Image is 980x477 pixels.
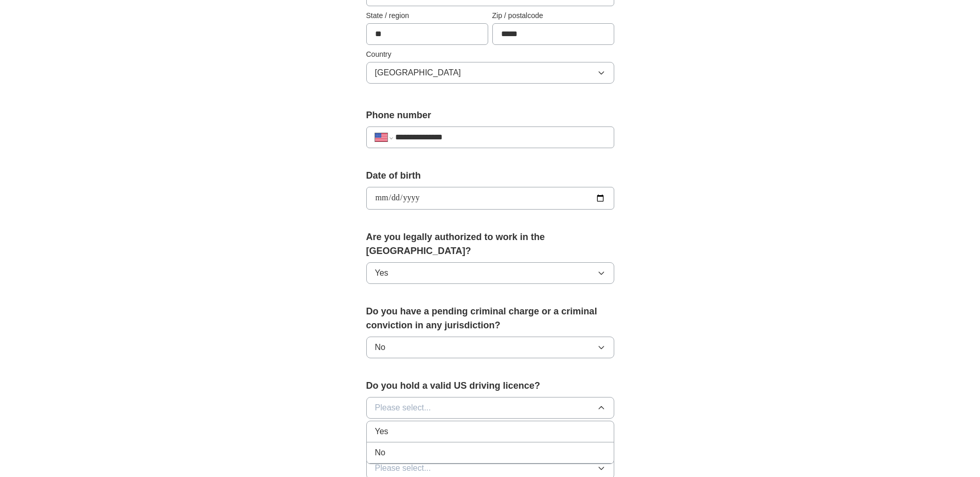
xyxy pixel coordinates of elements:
[366,169,614,183] label: Date of birth
[492,10,614,21] label: Zip / postalcode
[366,108,614,122] label: Phone number
[366,10,488,21] label: State / region
[366,49,614,60] label: Country
[375,267,388,279] span: Yes
[366,230,614,258] label: Are you legally authorized to work in the [GEOGRAPHIC_DATA]?
[366,397,614,419] button: Please select...
[375,425,388,438] span: Yes
[366,337,614,358] button: No
[366,379,614,393] label: Do you hold a valid US driving licence?
[366,62,614,84] button: [GEOGRAPHIC_DATA]
[375,447,385,459] span: No
[375,402,431,414] span: Please select...
[366,305,614,332] label: Do you have a pending criminal charge or a criminal conviction in any jurisdiction?
[375,341,385,354] span: No
[375,462,431,474] span: Please select...
[366,262,614,284] button: Yes
[375,67,461,79] span: [GEOGRAPHIC_DATA]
